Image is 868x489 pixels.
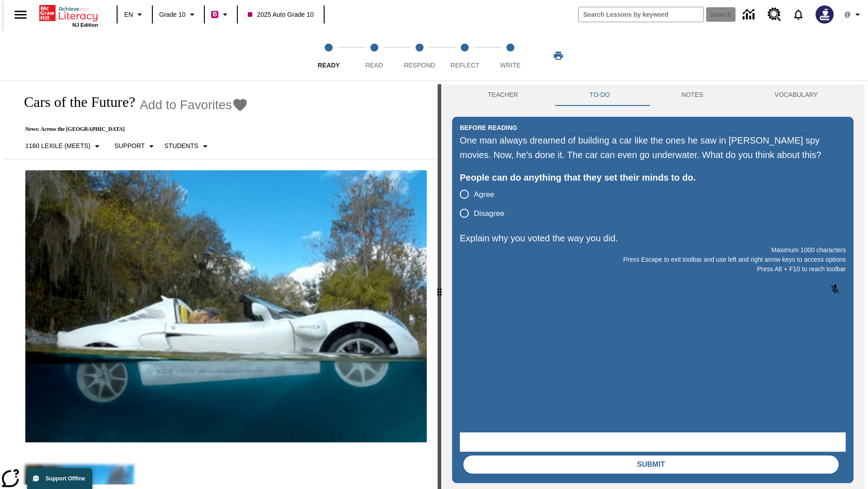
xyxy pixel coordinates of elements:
button: Select Lexile, 1160 Lexile (Meets) [22,138,106,154]
span: Add to Favorites [140,98,232,112]
div: Instructional Panel Tabs [452,84,854,106]
input: search field [579,7,703,22]
button: Print [544,48,573,64]
span: B [212,9,217,20]
h2: Before Reading [460,123,517,133]
div: Home [39,3,98,28]
span: Grade 10 [159,10,185,19]
button: VOCABULARY [739,84,854,106]
h1: Cars of the Future? [14,94,135,110]
div: Press Enter or Spacebar and then press right and left arrow keys to move the slider [438,84,441,489]
p: Students [164,141,198,151]
p: Press Alt + F10 to reach toolbar [460,264,846,274]
span: Support Offline [46,475,85,482]
span: Respond [404,62,435,69]
button: Click to activate and allow voice recognition [824,278,846,300]
div: People can do anything that they set their minds to do. [460,170,846,185]
button: Teacher [452,84,554,106]
button: NOTES [646,84,739,106]
button: Write step 5 of 5 [484,31,537,81]
button: Submit [463,455,839,474]
img: Avatar [816,5,834,24]
span: Agree [474,189,494,201]
p: Maximum 1000 characters [460,245,846,255]
span: Read [365,62,383,69]
button: Reflect step 4 of 5 [439,31,491,81]
button: Support Offline [27,468,92,489]
button: Select a new avatar [810,3,839,26]
body: Explain why you voted the way you did. Maximum 1000 characters Press Alt + F10 to reach toolbar P... [4,7,132,15]
span: NJ Edition [72,22,98,28]
span: 2025 Auto Grade 10 [248,10,313,19]
p: Explain why you voted the way you did. [460,231,846,245]
button: Grade: Grade 10, Select a grade [156,6,201,23]
div: activity [441,84,864,489]
img: High-tech automobile treading water. [25,170,427,442]
p: Support [114,141,145,151]
span: Disagree [474,208,505,220]
span: @ [844,10,850,19]
span: Ready [318,62,340,69]
button: TO-DO [554,84,646,106]
span: Write [500,62,520,69]
button: Scaffolds, Support [111,138,160,154]
a: Notifications [787,3,810,26]
button: Language: EN, Select a language [120,6,149,23]
span: Reflect [451,62,480,69]
span: EN [124,10,133,19]
p: Press Escape to exit toolbar and use left and right arrow keys to access options [460,255,846,264]
button: Boost Class color is violet red. Change class color [208,6,234,23]
p: News: Across the [GEOGRAPHIC_DATA] [14,126,248,133]
div: One man always dreamed of building a car like the ones he saw in [PERSON_NAME] spy movies. Now, h... [460,133,846,162]
a: Data Center [737,2,762,27]
a: Resource Center, Will open in new tab [762,2,787,27]
button: Ready step 1 of 5 [302,31,355,81]
button: Read step 2 of 5 [348,31,400,81]
p: 1160 Lexile (Meets) [25,141,90,151]
button: Open side menu [7,1,34,28]
div: reading [4,84,438,484]
button: Profile/Settings [839,6,868,23]
button: Respond step 3 of 5 [393,31,446,81]
div: poll [460,185,512,223]
button: Select Student [160,138,214,154]
button: Add to Favorites - Cars of the Future? [140,97,248,113]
